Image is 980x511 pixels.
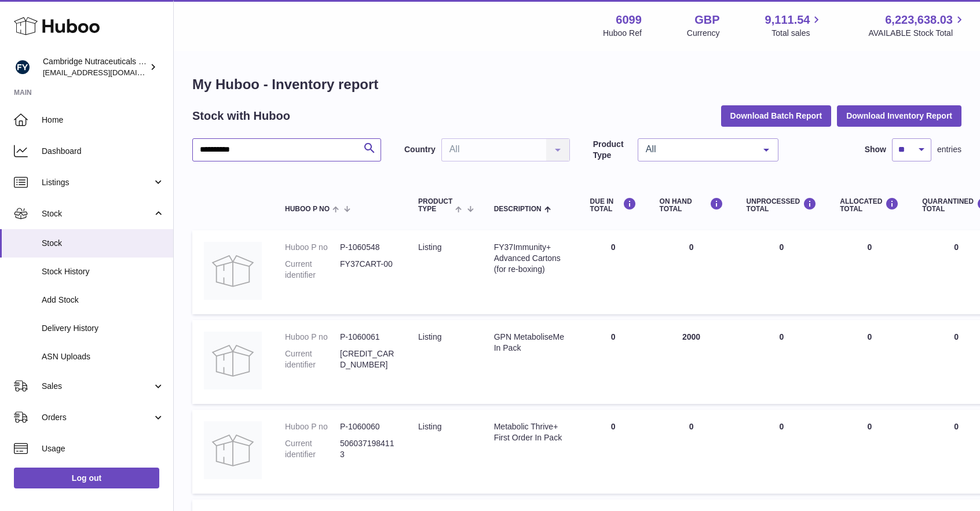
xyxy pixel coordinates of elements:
a: 9,111.54 Total sales [765,12,824,39]
td: 0 [735,410,829,494]
span: Huboo P no [285,205,330,213]
td: 0 [579,410,648,494]
img: huboo@camnutra.com [14,58,31,76]
span: [EMAIL_ADDRESS][DOMAIN_NAME] [43,68,170,77]
dd: P-1060061 [340,332,395,343]
td: 0 [828,320,910,404]
dt: Huboo P no [285,242,340,253]
span: Stock [42,208,152,219]
span: 9,111.54 [765,12,810,28]
span: Stock [42,238,164,249]
div: Cambridge Nutraceuticals Ltd [43,56,147,78]
div: GPN MetaboliseMe In Pack [494,332,567,354]
span: Add Stock [42,295,164,306]
label: Product Type [593,139,632,161]
dt: Current identifier [285,348,340,370]
td: 0 [648,230,735,314]
span: listing [418,422,441,431]
div: FY37 Immunity + Advanced Cartons (for re-boxing) [494,242,567,275]
div: UNPROCESSED Total [747,197,817,213]
a: 6,223,638.03 AVAILABLE Stock Total [868,12,966,39]
span: Listings [42,177,152,188]
span: Delivery History [42,323,164,334]
span: Product Type [418,198,452,213]
dt: Current identifier [285,438,340,460]
div: Huboo Ref [603,28,642,39]
span: All [643,144,755,155]
img: product image [204,421,262,479]
span: Home [42,115,164,126]
span: Total sales [771,28,823,39]
h1: My Huboo - Inventory report [192,75,961,94]
label: Show [865,144,886,155]
span: AVAILABLE Stock Total [868,28,966,39]
dt: Huboo P no [285,421,340,432]
label: Country [404,144,436,155]
span: 0 [954,332,959,341]
td: 0 [579,320,648,404]
div: Currency [687,28,720,39]
span: ASN Uploads [42,351,164,362]
strong: GBP [694,12,719,28]
td: 0 [648,410,735,494]
button: Download Inventory Report [837,105,961,126]
span: Stock History [42,266,164,277]
span: listing [418,242,441,252]
dd: P-1060548 [340,242,395,253]
span: Sales [42,381,152,392]
strong: 6099 [616,12,642,28]
span: Description [494,205,542,213]
div: Metabolic Thrive+ First Order In Pack [494,421,567,443]
td: 2000 [648,320,735,404]
span: Orders [42,412,152,423]
h2: Stock with Huboo [192,108,290,124]
dd: P-1060060 [340,421,395,432]
img: product image [204,332,262,389]
dd: FY37CART-00 [340,259,395,281]
div: DUE IN TOTAL [590,197,637,213]
dt: Huboo P no [285,332,340,343]
span: entries [937,144,961,155]
span: 0 [954,242,959,252]
span: Usage [42,443,164,454]
span: listing [418,332,441,341]
td: 0 [828,230,910,314]
td: 0 [579,230,648,314]
div: ON HAND Total [660,197,723,213]
dt: Current identifier [285,259,340,281]
span: 0 [954,422,959,431]
a: Log out [14,468,159,488]
dd: 5060371984113 [340,438,395,460]
dd: [CREDIT_CARD_NUMBER] [340,348,395,370]
div: ALLOCATED Total [840,197,899,213]
span: Dashboard [42,146,164,157]
img: product image [204,242,262,300]
td: 0 [735,230,829,314]
button: Download Batch Report [721,105,832,126]
td: 0 [735,320,829,404]
td: 0 [828,410,910,494]
span: 6,223,638.03 [885,12,953,28]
